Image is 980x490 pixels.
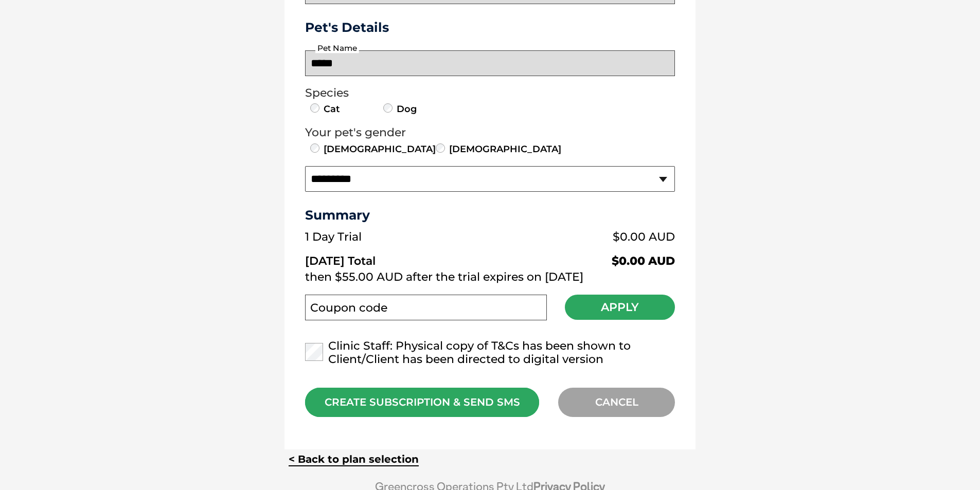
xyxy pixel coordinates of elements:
[301,20,679,35] h3: Pet's Details
[305,246,500,268] td: [DATE] Total
[289,453,419,466] a: < Back to plan selection
[305,268,675,286] td: then $55.00 AUD after the trial expires on [DATE]
[305,228,500,246] td: 1 Day Trial
[305,339,675,366] label: Clinic Staff: Physical copy of T&Cs has been shown to Client/Client has been directed to digital ...
[565,295,675,320] button: Apply
[500,246,675,268] td: $0.00 AUD
[310,301,387,315] label: Coupon code
[305,86,675,100] legend: Species
[305,388,539,417] div: CREATE SUBSCRIPTION & SEND SMS
[558,388,675,417] div: CANCEL
[305,126,675,139] legend: Your pet's gender
[305,343,323,361] input: Clinic Staff: Physical copy of T&Cs has been shown to Client/Client has been directed to digital ...
[500,228,675,246] td: $0.00 AUD
[305,207,675,223] h3: Summary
